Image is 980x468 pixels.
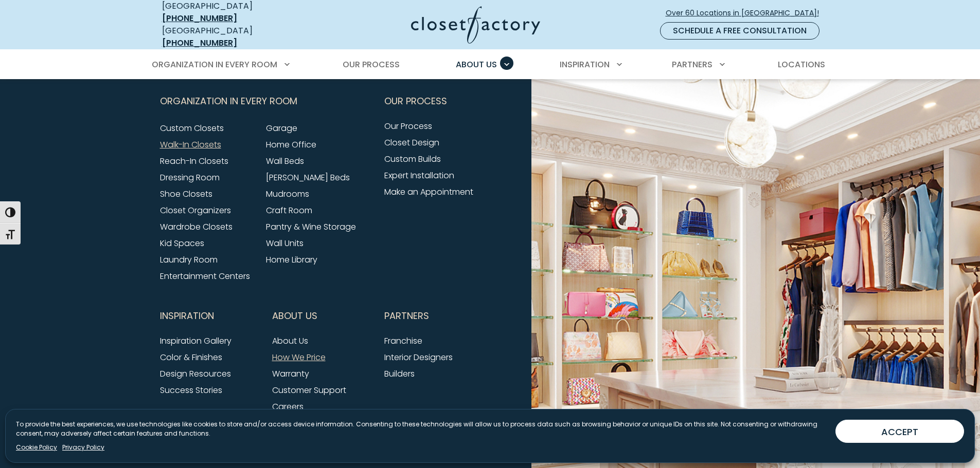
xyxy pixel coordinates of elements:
span: Partners [672,59,712,70]
a: Custom Closets [160,122,224,134]
a: Shoe Closets [160,188,212,200]
button: Footer Subnav Button - Our Process [384,88,484,114]
a: Custom Builds [384,153,441,165]
a: Reach-In Closets [160,155,228,167]
button: ACCEPT [835,420,964,443]
a: Builders [384,368,415,380]
a: Pantry & Wine Storage [266,221,356,233]
span: Inspiration [160,303,214,329]
a: Laundry Room [160,254,218,266]
span: Our Process [343,59,400,70]
a: Warranty [272,368,309,380]
a: Home Library [266,254,317,266]
a: Interior Designers [384,351,453,363]
a: Customer Support [272,384,346,396]
a: Wardrobe Closets [160,221,233,233]
a: [PERSON_NAME] Beds [266,172,350,183]
span: About Us [456,59,497,70]
a: [PHONE_NUMBER] [162,37,237,49]
button: Footer Subnav Button - About Us [272,303,372,329]
span: Organization in Every Room [160,88,297,114]
span: Our Process [384,88,447,114]
a: Kid Spaces [160,237,204,249]
a: Closet Design [384,137,439,148]
a: Garage [266,122,297,134]
a: Cookie Policy [16,443,57,452]
a: Inspiration Gallery [160,335,231,347]
a: How We Price [272,351,326,363]
img: Closet Factory Logo [411,6,540,44]
a: Craft Room [266,204,312,216]
a: About Us [272,335,308,347]
a: [PHONE_NUMBER] [162,12,237,24]
a: Our Process [384,120,432,132]
a: Wall Beds [266,155,304,167]
span: About Us [272,303,317,329]
nav: Primary Menu [145,50,836,79]
a: Closet Organizers [160,204,231,216]
a: Make an Appointment [384,186,473,198]
a: Mudrooms [266,188,309,200]
button: Footer Subnav Button - Organization in Every Room [160,88,372,114]
a: Dressing Room [160,172,220,183]
a: Over 60 Locations in [GEOGRAPHIC_DATA]! [665,4,828,22]
a: Privacy Policy [62,443,104,452]
a: Franchise [384,335,422,347]
button: Footer Subnav Button - Partners [384,303,484,329]
span: Locations [778,59,825,70]
a: Wall Units [266,237,304,249]
a: Home Office [266,139,316,151]
a: Success Stories [160,384,222,396]
span: Over 60 Locations in [GEOGRAPHIC_DATA]! [666,8,827,18]
span: Organization in Every Room [152,59,277,70]
span: Partners [384,303,429,329]
a: Walk-In Closets [160,139,221,151]
a: Schedule a Free Consultation [660,22,819,40]
a: Entertainment Centers [160,270,250,282]
p: To provide the best experiences, we use technologies like cookies to store and/or access device i... [16,420,827,438]
div: [GEOGRAPHIC_DATA] [162,25,311,49]
button: Footer Subnav Button - Inspiration [160,303,260,329]
span: Inspiration [560,59,610,70]
a: Design Resources [160,368,231,380]
a: Careers [272,401,304,413]
a: Color & Finishes [160,351,222,363]
a: Expert Installation [384,170,454,181]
